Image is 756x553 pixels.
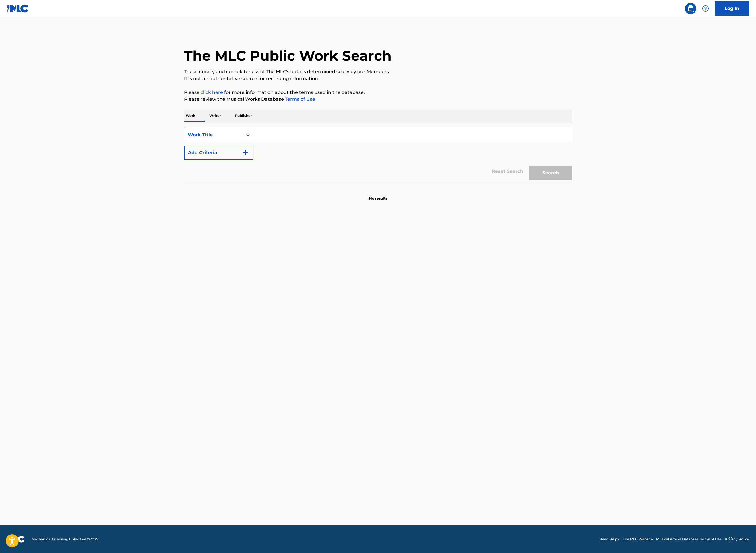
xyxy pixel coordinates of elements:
[32,537,98,542] span: Mechanical Licensing Collective © 2025
[208,110,223,122] p: Writer
[7,4,29,13] img: MLC Logo
[599,537,619,542] a: Need Help?
[623,537,653,542] a: The MLC Website
[685,3,696,14] a: Public Search
[188,132,239,138] div: Work Title
[687,5,694,12] img: search
[702,5,709,12] img: help
[184,47,391,64] h1: The MLC Public Work Search
[369,189,387,201] p: No results
[727,525,756,553] iframe: Chat Widget
[7,536,25,543] img: logo
[184,89,572,96] p: Please for more information about the terms used in the database.
[700,3,711,14] div: Help
[715,1,749,16] a: Log In
[729,531,732,548] div: Drag
[242,149,249,156] img: 9d2ae6d4665cec9f34b9.svg
[184,128,572,183] form: Search Form
[184,68,572,75] p: The accuracy and completeness of The MLC's data is determined solely by our Members.
[184,110,197,122] p: Work
[184,146,253,160] button: Add Criteria
[201,90,223,95] a: click here
[725,537,749,542] a: Privacy Policy
[184,75,572,82] p: It is not an authoritative source for recording information.
[233,110,254,122] p: Publisher
[656,537,721,542] a: Musical Works Database Terms of Use
[184,96,572,103] p: Please review the Musical Works Database
[284,96,315,102] a: Terms of Use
